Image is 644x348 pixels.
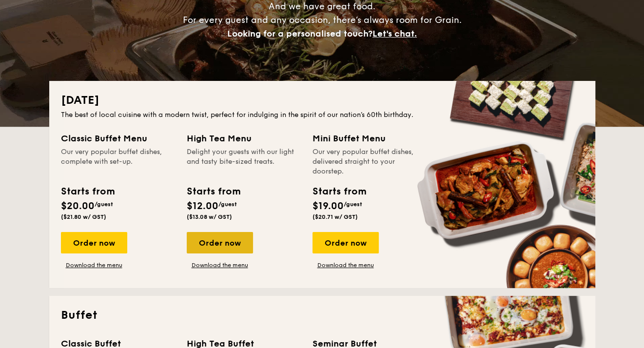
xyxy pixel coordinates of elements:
[312,200,344,212] span: $19.00
[312,147,427,176] div: Our very popular buffet dishes, delivered straight to your doorstep.
[61,184,114,199] div: Starts from
[61,147,175,176] div: Our very popular buffet dishes, complete with set-up.
[312,184,366,199] div: Starts from
[187,213,232,220] span: ($13.08 w/ GST)
[372,28,417,39] span: Let's chat.
[61,213,106,220] span: ($21.80 w/ GST)
[183,1,462,39] span: And we have great food. For every guest and any occasion, there’s always room for Grain.
[312,232,379,253] div: Order now
[95,201,113,208] span: /guest
[61,232,127,253] div: Order now
[227,28,372,39] span: Looking for a personalised touch?
[312,213,358,220] span: ($20.71 w/ GST)
[312,132,427,145] div: Mini Buffet Menu
[312,261,379,269] a: Download the menu
[187,147,301,176] div: Delight your guests with our light and tasty bite-sized treats.
[187,184,240,199] div: Starts from
[61,261,127,269] a: Download the menu
[61,132,175,145] div: Classic Buffet Menu
[61,110,584,120] div: The best of local cuisine with a modern twist, perfect for indulging in the spirit of our nation’...
[187,200,218,212] span: $12.00
[344,201,362,208] span: /guest
[187,261,253,269] a: Download the menu
[61,308,584,323] h2: Buffet
[218,201,237,208] span: /guest
[187,232,253,253] div: Order now
[61,200,95,212] span: $20.00
[187,132,301,145] div: High Tea Menu
[61,93,584,108] h2: [DATE]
